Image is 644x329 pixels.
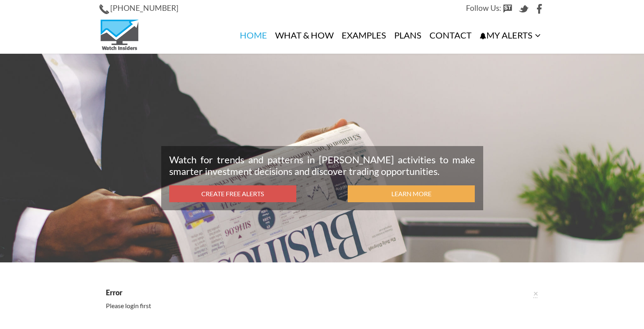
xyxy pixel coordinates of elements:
img: Twitter [519,4,529,14]
a: My Alerts [476,17,545,54]
a: × [533,289,538,297]
img: StockTwits [503,4,512,14]
a: What & How [271,17,338,53]
p: Please login first [106,301,538,311]
a: Home [236,17,271,53]
a: Contact [425,17,476,53]
span: Follow Us: [466,3,501,12]
a: Plans [390,17,425,53]
p: Watch for trends and patterns in [PERSON_NAME] activities to make smarter investment decisions an... [169,154,475,177]
a: Examples [338,17,390,53]
a: Learn More [348,185,475,203]
img: Phone [99,4,109,14]
a: Create Free Alerts [169,185,297,203]
img: Facebook [535,4,545,14]
span: [PHONE_NUMBER] [110,3,178,12]
h4: Error [106,289,538,297]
